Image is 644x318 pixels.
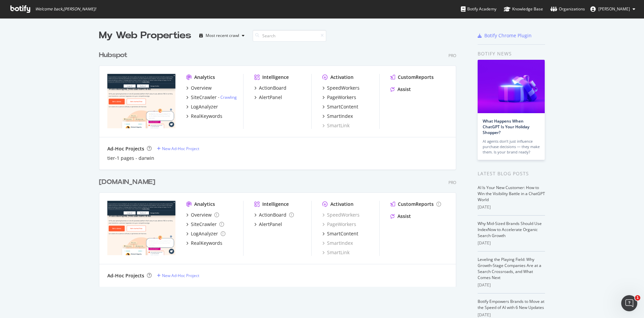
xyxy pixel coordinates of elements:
a: AlertPanel [254,221,282,228]
div: ActionBoard [259,212,286,218]
div: SiteCrawler [191,94,217,101]
div: Hubspot [99,50,127,60]
div: RealKeywords [191,240,222,246]
div: LogAnalyzer [191,103,218,110]
a: SiteCrawler- Crawling [186,94,237,101]
div: CustomReports [398,201,434,208]
div: Knowledge Base [504,6,543,12]
a: Hubspot [99,50,130,60]
a: SpeedWorkers [322,85,360,91]
div: Ad-Hoc Projects [107,145,144,152]
div: Overview [191,212,212,218]
a: SmartLink [322,249,350,256]
a: Why Mid-Sized Brands Should Use IndexNow to Accelerate Organic Search Growth [478,221,542,238]
a: New Ad-Hoc Project [157,146,199,151]
a: LogAnalyzer [186,230,225,237]
a: Overview [186,85,212,91]
a: tier-1 pages - darwin [107,155,154,162]
div: New Ad-Hoc Project [162,146,199,151]
div: Activation [330,201,354,208]
a: Assist [390,86,411,93]
div: Activation [330,74,354,81]
img: hubspot.com [107,74,175,128]
div: [DATE] [478,240,545,246]
button: Most recent crawl [197,30,247,41]
a: Overview [186,212,219,218]
input: Search [253,30,326,42]
a: LogAnalyzer [186,103,218,110]
div: [DOMAIN_NAME] [99,177,155,187]
div: Overview [191,85,212,91]
div: AlertPanel [259,221,282,228]
img: What Happens When ChatGPT Is Your Holiday Shopper? [478,60,545,113]
div: Organizations [550,6,585,12]
span: Welcome back, [PERSON_NAME] ! [35,6,96,12]
a: Botify Chrome Plugin [478,32,532,39]
div: - [218,94,237,100]
div: Ad-Hoc Projects [107,272,144,279]
a: RealKeywords [186,113,222,120]
div: Assist [397,86,411,93]
div: Pro [448,53,456,58]
a: CustomReports [390,201,441,208]
img: hubspot-bulkdataexport.com [107,201,175,255]
a: Botify Empowers Brands to Move at the Speed of AI with 6 New Updates [478,299,544,310]
div: grid [99,42,462,287]
div: Intelligence [262,74,289,81]
div: New Ad-Hoc Project [162,273,199,278]
a: Assist [390,213,411,220]
a: AlertPanel [254,94,282,101]
div: Assist [397,213,411,220]
div: AlertPanel [259,94,282,101]
a: SmartLink [322,122,350,129]
a: What Happens When ChatGPT Is Your Holiday Shopper? [483,118,529,135]
iframe: Intercom live chat [621,295,637,311]
div: RealKeywords [191,113,222,120]
div: Botify Chrome Plugin [484,32,532,39]
div: SiteCrawler [191,221,217,228]
div: CustomReports [398,74,434,81]
a: SmartIndex [322,113,353,120]
div: PageWorkers [327,94,356,101]
a: PageWorkers [322,94,356,101]
a: New Ad-Hoc Project [157,273,199,278]
div: SpeedWorkers [327,85,360,91]
div: SmartIndex [327,113,353,120]
a: AI Is Your New Customer: How to Win the Visibility Battle in a ChatGPT World [478,185,545,202]
div: Pro [448,180,456,185]
a: RealKeywords [186,240,222,246]
a: SmartIndex [322,240,353,246]
div: Botify news [478,50,545,57]
a: SmartContent [322,103,358,110]
div: Analytics [194,74,215,81]
div: Latest Blog Posts [478,170,545,177]
div: Most recent crawl [206,34,239,38]
div: Intelligence [262,201,289,208]
a: [DOMAIN_NAME] [99,177,158,187]
button: [PERSON_NAME] [585,4,641,14]
div: Analytics [194,201,215,208]
a: CustomReports [390,74,434,81]
div: My Web Properties [99,29,191,42]
div: AI agents don’t just influence purchase decisions — they make them. Is your brand ready? [483,139,540,155]
a: Crawling [220,94,237,100]
div: LogAnalyzer [191,230,218,237]
div: SmartContent [327,103,358,110]
a: SiteCrawler [186,221,224,228]
div: [DATE] [478,282,545,288]
div: Botify Academy [461,6,496,12]
div: [DATE] [478,204,545,210]
a: ActionBoard [254,212,294,218]
a: SpeedWorkers [322,212,360,218]
a: PageWorkers [322,221,356,228]
div: SmartContent [327,230,358,237]
div: [DATE] [478,312,545,318]
a: SmartContent [322,230,358,237]
span: Victor Pan [598,6,630,12]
